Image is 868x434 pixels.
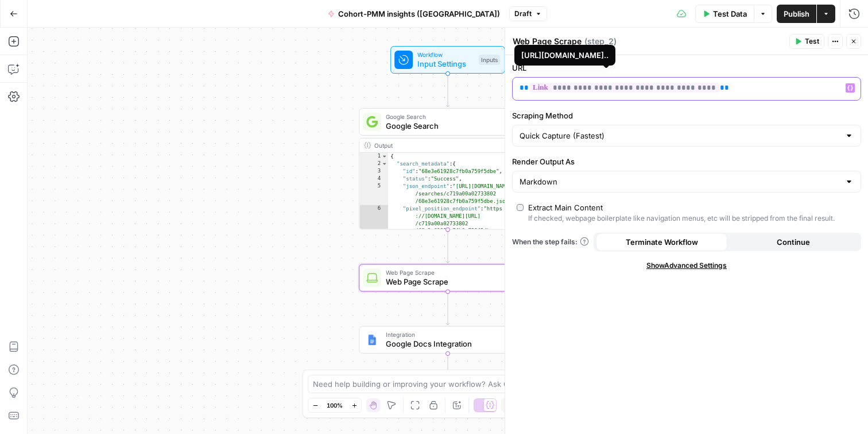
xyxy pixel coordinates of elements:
span: Publish [784,8,809,20]
span: Integration [386,330,505,339]
button: Draft [509,6,547,21]
div: 5 [359,183,388,205]
a: When the step fails: [512,237,589,247]
span: Terminate Workflow [626,236,698,248]
span: Cohort-PMM insights ([GEOGRAPHIC_DATA]) [338,8,500,20]
span: ( step_2 ) [584,36,617,47]
span: Web Page Scrape [386,268,505,277]
button: Test Data [695,5,754,23]
span: Continue [777,236,810,248]
input: Extract Main ContentIf checked, webpage boilerplate like navigation menus, etc will be stripped f... [517,204,524,211]
label: Render Output As [512,156,861,167]
button: Continue [727,233,859,251]
span: Toggle code folding, rows 2 through 12 [381,160,387,168]
div: Extract Main Content [528,202,603,213]
div: 3 [359,168,388,175]
div: 2 [359,160,388,168]
span: Input Settings [417,58,474,70]
div: Google SearchGoogle SearchStep 1Output{ "search_metadata":{ "id":"68e3e61928c7fb0a759f5dbe", "sta... [359,108,536,230]
g: Edge from start to step_1 [446,74,449,107]
div: If checked, webpage boilerplate like navigation menus, etc will be stripped from the final result. [528,213,835,224]
button: Cohort-PMM insights ([GEOGRAPHIC_DATA]) [321,5,507,23]
div: Output [374,141,505,150]
g: Edge from step_1 to step_2 [446,230,449,263]
span: 100% [327,401,343,410]
g: Edge from step_2 to step_3 [446,291,449,325]
div: 6 [359,205,388,243]
span: Test [805,36,819,47]
span: Draft [514,9,532,19]
button: Publish [777,5,816,23]
span: Show Advanced Settings [646,260,727,271]
img: Instagram%20post%20-%201%201.png [366,334,378,345]
div: 4 [359,175,388,183]
label: URL [512,62,861,74]
div: Web Page ScrapeWeb Page ScrapeStep 2 [359,264,536,291]
div: Inputs [479,55,500,65]
button: Test [789,34,824,49]
span: Workflow [417,50,474,59]
label: Scraping Method [512,110,861,121]
span: Google Search [386,112,506,121]
span: Toggle code folding, rows 1 through 179 [381,153,387,160]
span: Google Docs Integration [386,338,505,349]
input: Quick Capture (Fastest) [520,130,840,141]
textarea: Web Page Scrape [513,36,582,47]
span: Web Page Scrape [386,276,505,287]
div: [URL][DOMAIN_NAME].. [521,49,609,61]
div: IntegrationGoogle Docs IntegrationStep 3 [359,326,536,354]
div: 1 [359,153,388,160]
span: Google Search [386,120,506,132]
span: Test Data [713,8,747,20]
input: Markdown [520,176,840,187]
div: WorkflowInput SettingsInputs [359,46,536,74]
